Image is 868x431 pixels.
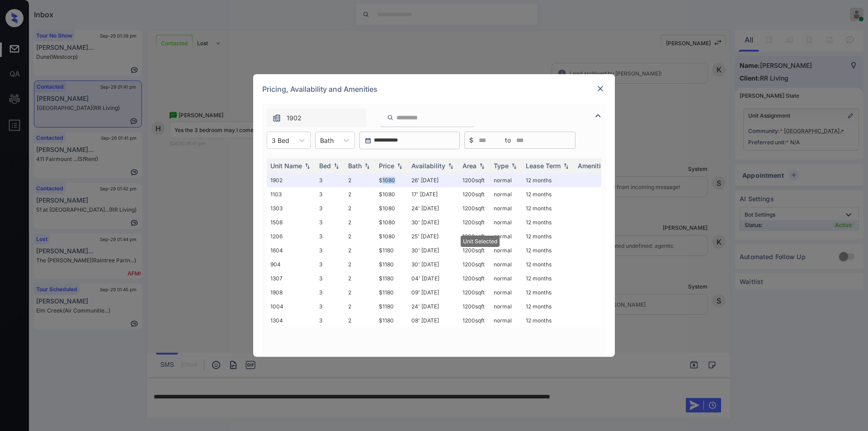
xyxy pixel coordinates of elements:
[522,173,574,187] td: 12 months
[375,271,408,285] td: $1180
[344,173,375,187] td: 2
[267,187,316,201] td: 1103
[267,173,316,187] td: 1902
[344,215,375,229] td: 2
[344,313,375,327] td: 2
[490,285,522,299] td: normal
[344,299,375,313] td: 2
[459,299,490,313] td: 1200 sqft
[253,74,615,104] div: Pricing, Availability and Amenities
[316,229,344,243] td: 3
[526,162,561,170] div: Lease Term
[303,163,312,169] img: sorting
[459,215,490,229] td: 1200 sqft
[316,299,344,313] td: 3
[363,163,372,169] img: sorting
[267,285,316,299] td: 1908
[267,243,316,257] td: 1604
[522,243,574,257] td: 12 months
[267,313,316,327] td: 1304
[522,257,574,271] td: 12 months
[375,243,408,257] td: $1180
[459,313,490,327] td: 1200 sqft
[316,187,344,201] td: 3
[344,243,375,257] td: 2
[316,243,344,257] td: 3
[408,243,459,257] td: 30' [DATE]
[408,173,459,187] td: 26' [DATE]
[490,313,522,327] td: normal
[596,84,605,93] img: close
[561,163,571,169] img: sorting
[469,135,473,145] span: $
[316,173,344,187] td: 3
[490,257,522,271] td: normal
[459,229,490,243] td: 1200 sqft
[490,187,522,201] td: normal
[344,271,375,285] td: 2
[522,215,574,229] td: 12 months
[395,163,404,169] img: sorting
[408,285,459,299] td: 09' [DATE]
[267,215,316,229] td: 1508
[408,299,459,313] td: 24' [DATE]
[462,162,476,170] div: Area
[267,257,316,271] td: 904
[593,110,604,121] img: icon-zuma
[375,299,408,313] td: $1180
[522,201,574,215] td: 12 months
[387,114,394,122] img: icon-zuma
[344,201,375,215] td: 2
[375,313,408,327] td: $1180
[408,313,459,327] td: 08' [DATE]
[332,163,341,169] img: sorting
[459,257,490,271] td: 1200 sqft
[490,243,522,257] td: normal
[522,299,574,313] td: 12 months
[408,201,459,215] td: 24' [DATE]
[287,113,302,123] span: 1902
[490,271,522,285] td: normal
[490,201,522,215] td: normal
[509,163,519,169] img: sorting
[459,201,490,215] td: 1200 sqft
[316,257,344,271] td: 3
[316,271,344,285] td: 3
[477,163,486,169] img: sorting
[459,285,490,299] td: 1200 sqft
[459,271,490,285] td: 1200 sqft
[375,187,408,201] td: $1080
[316,285,344,299] td: 3
[272,114,281,123] img: icon-zuma
[459,173,490,187] td: 1200 sqft
[446,163,455,169] img: sorting
[408,187,459,201] td: 17' [DATE]
[344,229,375,243] td: 2
[522,187,574,201] td: 12 months
[490,229,522,243] td: normal
[375,201,408,215] td: $1080
[267,299,316,313] td: 1004
[490,299,522,313] td: normal
[522,229,574,243] td: 12 months
[375,173,408,187] td: $1080
[459,243,490,257] td: 1200 sqft
[578,162,608,170] div: Amenities
[505,135,511,145] span: to
[522,285,574,299] td: 12 months
[344,257,375,271] td: 2
[316,215,344,229] td: 3
[316,201,344,215] td: 3
[459,187,490,201] td: 1200 sqft
[375,215,408,229] td: $1080
[375,285,408,299] td: $1180
[408,215,459,229] td: 30' [DATE]
[344,285,375,299] td: 2
[411,162,445,170] div: Availability
[267,271,316,285] td: 1307
[408,257,459,271] td: 30' [DATE]
[522,313,574,327] td: 12 months
[344,187,375,201] td: 2
[379,162,394,170] div: Price
[267,201,316,215] td: 1303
